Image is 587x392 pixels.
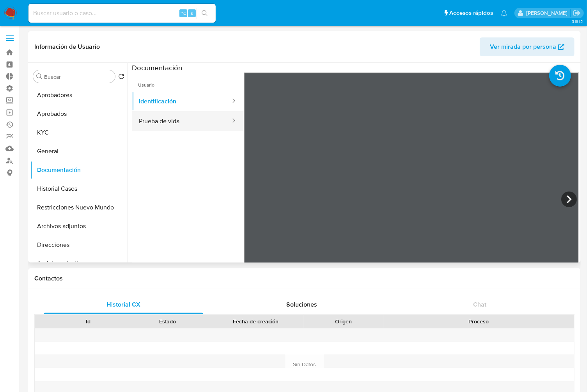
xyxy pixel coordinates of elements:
[30,86,128,105] button: Aprobadores
[30,123,128,142] button: KYC
[30,217,128,236] button: Archivos adjuntos
[309,318,378,325] div: Origen
[449,9,493,17] span: Accesos rápidos
[30,198,128,217] button: Restricciones Nuevo Mundo
[28,8,216,18] input: Buscar usuario o caso...
[286,300,317,309] span: Soluciones
[474,300,487,309] span: Chat
[191,9,193,17] span: s
[106,300,140,309] span: Historial CX
[180,9,186,17] span: ⌥
[36,73,43,80] button: Buscar
[490,37,556,56] span: Ver mirada por persona
[30,254,128,273] button: Anticipos de dinero
[213,318,298,325] div: Fecha de creación
[501,10,507,16] a: Notificaciones
[526,9,570,17] p: jessica.fukman@mercadolibre.com
[118,73,124,82] button: Volver al orden por defecto
[30,236,128,254] button: Direcciones
[34,275,575,282] h1: Contactos
[197,8,213,19] button: search-icon
[34,43,100,51] h1: Información de Usuario
[30,105,128,123] button: Aprobados
[30,179,128,198] button: Historial Casos
[30,161,128,179] button: Documentación
[389,318,569,325] div: Proceso
[44,73,112,80] input: Buscar
[573,9,581,17] a: Salir
[133,318,202,325] div: Estado
[30,142,128,161] button: General
[480,37,575,56] button: Ver mirada por persona
[54,318,122,325] div: Id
